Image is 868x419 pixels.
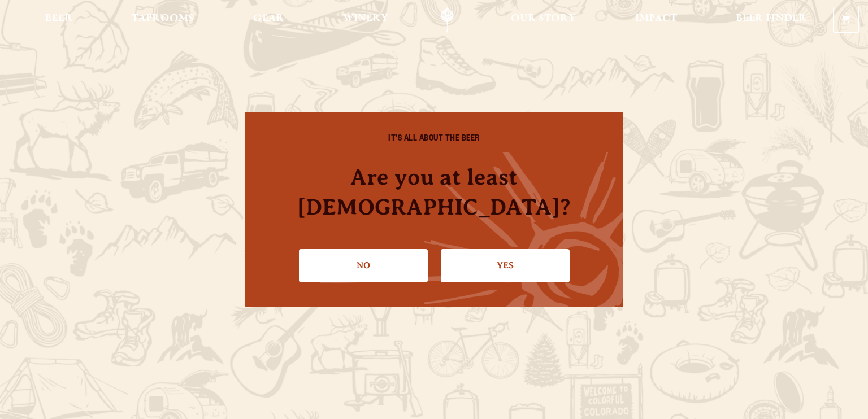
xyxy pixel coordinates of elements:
[628,7,684,33] a: Impact
[124,7,201,33] a: Taprooms
[336,7,396,33] a: Winery
[736,14,807,23] span: Beer Finder
[299,249,428,282] a: No
[343,14,388,23] span: Winery
[728,7,814,33] a: Beer Finder
[246,7,292,33] a: Gear
[267,135,601,145] h6: IT'S ALL ABOUT THE BEER
[511,14,576,23] span: Our Story
[132,14,194,23] span: Taprooms
[253,14,284,23] span: Gear
[45,14,73,23] span: Beer
[38,7,80,33] a: Beer
[635,14,677,23] span: Impact
[426,7,468,33] a: Odell Home
[504,7,583,33] a: Our Story
[267,162,601,222] h4: Are you at least [DEMOGRAPHIC_DATA]?
[441,249,570,282] a: Confirm I'm 21 or older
